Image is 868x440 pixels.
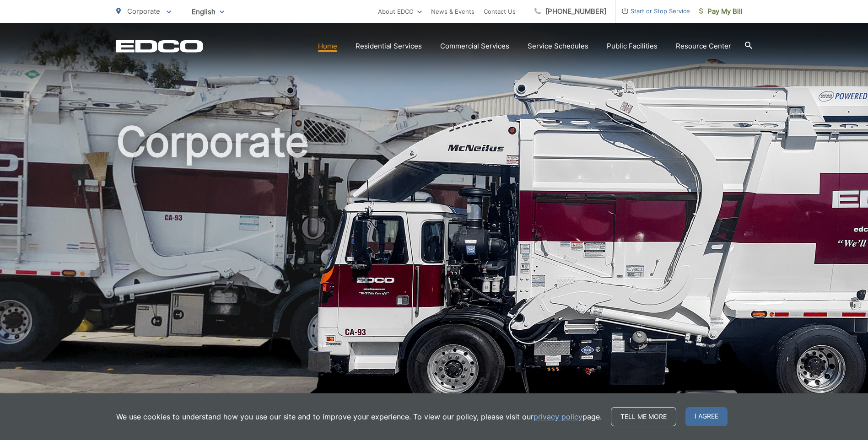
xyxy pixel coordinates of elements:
[534,411,582,422] a: privacy policy
[440,41,509,52] a: Commercial Services
[378,6,422,17] a: About EDCO
[699,6,743,17] span: Pay My Bill
[185,4,231,20] span: English
[607,41,658,52] a: Public Facilities
[676,41,731,52] a: Resource Center
[528,41,588,52] a: Service Schedules
[127,7,160,16] span: Corporate
[318,41,337,52] a: Home
[356,41,422,52] a: Residential Services
[685,407,728,426] span: I agree
[116,40,203,53] a: EDCD logo. Return to the homepage.
[431,6,474,17] a: News & Events
[116,119,752,408] h1: Corporate
[611,407,676,426] a: Tell me more
[484,6,516,17] a: Contact Us
[116,411,602,422] p: We use cookies to understand how you use our site and to improve your experience. To view our pol...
